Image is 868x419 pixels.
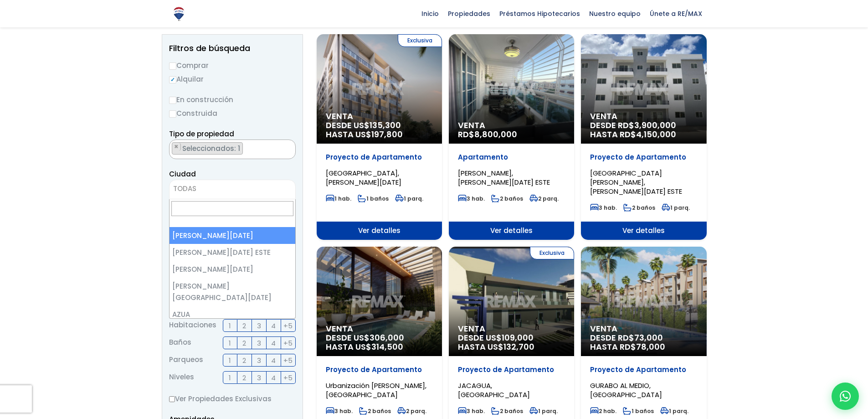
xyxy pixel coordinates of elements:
span: 109,000 [502,332,534,343]
span: Venta [458,121,565,130]
label: Construida [169,108,296,119]
li: [PERSON_NAME][DATE] ESTE [169,244,295,261]
span: HASTA US$ [326,130,433,139]
span: 1 baños [358,195,389,202]
span: [PERSON_NAME], [PERSON_NAME][DATE] ESTE [458,168,550,187]
input: Alquilar [169,76,176,83]
span: 4 [271,337,276,349]
span: 1 parq. [662,204,690,212]
input: En construcción [169,97,176,104]
span: 3 [257,337,261,349]
span: Exclusiva [530,247,574,259]
span: 3 [257,355,261,366]
span: Ver detalles [317,222,442,240]
span: Inicio [417,7,443,21]
span: 314,500 [371,341,403,352]
span: × [286,143,290,151]
span: 78,000 [636,341,665,352]
span: 4 [271,372,276,383]
a: Exclusiva Venta DESDE US$135,300 HASTA US$197,800 Proyecto de Apartamento [GEOGRAPHIC_DATA], [PER... [317,34,442,240]
span: 3 hab. [590,204,617,212]
img: Logo de REMAX [171,6,187,22]
span: DESDE US$ [458,333,565,352]
span: TODAS [169,180,296,199]
li: [PERSON_NAME][GEOGRAPHIC_DATA][DATE] [169,278,295,306]
span: 2 [242,355,246,366]
span: TODAS [173,184,196,193]
input: Ver Propiedades Exclusivas [169,396,175,402]
span: Tipo de propiedad [169,129,234,139]
span: 3 hab. [458,407,485,415]
span: Únete a RE/MAX [645,7,707,21]
span: Ver detalles [449,222,574,240]
span: DESDE US$ [326,333,433,352]
span: 2 baños [623,204,655,212]
span: [GEOGRAPHIC_DATA], [PERSON_NAME][DATE] [326,168,401,187]
span: Nuestro equipo [585,7,645,21]
input: Comprar [169,62,176,70]
p: Apartamento [458,153,565,162]
span: 73,000 [634,332,663,343]
span: Seleccionados: 1 [181,144,242,153]
p: Proyecto de Apartamento [326,365,433,374]
span: 2 parq. [397,407,426,415]
span: 4,150,000 [636,129,676,140]
span: TODAS [169,182,295,195]
span: 2 hab. [590,407,616,415]
span: 3 hab. [458,195,485,202]
span: 1 baños [623,407,654,415]
span: Niveles [169,371,194,384]
span: 4 [271,355,276,366]
span: 3 [257,320,261,331]
span: 2 baños [491,407,523,415]
span: HASTA RD$ [590,342,697,352]
span: Ciudad [169,169,196,179]
span: 3 [257,372,261,383]
span: Propiedades [443,7,495,21]
span: +5 [283,355,293,366]
span: +5 [283,372,293,383]
span: DESDE RD$ [590,121,697,139]
span: GURABO AL MEDIO, [GEOGRAPHIC_DATA] [590,381,662,399]
span: Venta [326,324,433,333]
li: [PERSON_NAME][DATE] [169,261,295,278]
span: Venta [458,324,565,333]
span: Urbanización [PERSON_NAME], [GEOGRAPHIC_DATA] [326,381,426,399]
span: 1 [229,320,231,331]
span: 2 parq. [529,195,559,202]
label: Ver Propiedades Exclusivas [169,393,296,404]
label: En construcción [169,94,296,105]
span: Venta [590,324,697,333]
span: Baños [169,336,191,349]
button: Remove all items [285,142,291,151]
span: JACAGUA, [GEOGRAPHIC_DATA] [458,381,530,399]
li: APARTAMENTO [172,142,243,155]
span: Venta [326,112,433,121]
span: Habitaciones [169,319,216,332]
span: 8,800,000 [474,129,517,140]
span: 2 baños [491,195,523,202]
span: 132,700 [503,341,534,352]
span: 1 [229,355,231,366]
span: +5 [283,337,293,349]
label: Alquilar [169,73,296,85]
span: 1 [229,372,231,383]
span: DESDE RD$ [590,333,697,352]
span: RD$ [458,129,517,140]
span: 4 [271,320,276,331]
p: Proyecto de Apartamento [590,365,697,374]
span: 1 parq. [529,407,558,415]
li: [PERSON_NAME][DATE] [169,227,295,244]
span: +5 [283,320,293,331]
span: 1 [229,337,231,349]
p: Proyecto de Apartamento [326,153,433,162]
span: 1 hab. [326,195,351,202]
span: Ver detalles [581,222,706,240]
span: 306,000 [370,332,404,343]
span: 2 [242,320,246,331]
a: Venta DESDE RD$3,900,000 HASTA RD$4,150,000 Proyecto de Apartamento [GEOGRAPHIC_DATA][PERSON_NAME... [581,34,706,240]
span: HASTA RD$ [590,130,697,139]
textarea: Search [169,140,175,160]
span: [GEOGRAPHIC_DATA][PERSON_NAME], [PERSON_NAME][DATE] ESTE [590,168,682,196]
span: Préstamos Hipotecarios [495,7,585,21]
